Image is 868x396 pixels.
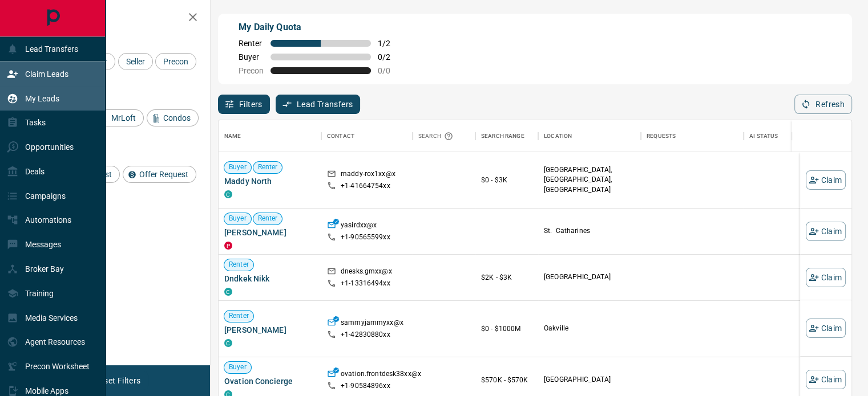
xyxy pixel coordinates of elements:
span: Renter [224,311,253,321]
div: Contact [321,120,413,152]
span: Buyer [224,162,251,172]
span: 0 / 0 [378,66,403,75]
div: Location [544,120,572,152]
div: condos.ca [224,339,232,347]
button: Filters [218,95,270,114]
div: Requests [641,120,744,152]
div: Name [219,120,321,152]
div: Contact [327,120,354,152]
div: Condos [147,109,199,126]
span: Offer Request [135,170,192,179]
p: [GEOGRAPHIC_DATA] [544,272,635,282]
p: sammyjammyxx@x [341,318,403,330]
p: [GEOGRAPHIC_DATA], [GEOGRAPHIC_DATA], [GEOGRAPHIC_DATA] [544,165,635,194]
span: Condos [159,113,195,123]
div: AI Status [749,120,778,152]
button: Lead Transfers [276,95,361,114]
span: Buyer [224,214,251,223]
p: $570K - $570K [481,375,532,385]
span: Maddy North [224,175,316,187]
div: Name [224,120,241,152]
div: MrLoft [95,109,144,126]
button: Reset Filters [87,371,148,390]
div: Precon [155,53,196,70]
div: condos.ca [224,190,232,198]
h2: Filters [37,11,199,25]
div: property.ca [224,242,232,250]
span: Renter [224,260,253,270]
p: dnesks.gmxx@x [341,267,392,279]
div: Requests [647,120,676,152]
span: [PERSON_NAME] [224,324,316,336]
div: Seller [118,53,153,70]
p: $0 - $3K [481,175,532,185]
span: Buyer [224,362,251,372]
p: +1- 42830880xx [341,330,390,340]
span: 0 / 2 [378,52,403,62]
span: Ovation Concierge [224,375,316,387]
p: ovation.frontdesk38xx@x [341,369,421,381]
span: Renter [253,162,282,172]
p: $2K - $3K [481,272,532,283]
p: My Daily Quota [239,21,403,34]
span: Renter [239,39,264,48]
p: +1- 41664754xx [341,181,390,191]
p: +1- 90584896xx [341,381,390,391]
div: Location [538,120,641,152]
p: [GEOGRAPHIC_DATA] [544,375,635,385]
p: Oakville [544,324,635,333]
div: condos.ca [224,288,232,296]
span: Precon [159,57,192,66]
span: Dndkek Nikk [224,273,316,284]
span: Buyer [239,52,264,62]
button: Refresh [794,95,852,114]
span: [PERSON_NAME] [224,227,316,238]
button: Claim [806,370,846,389]
span: Seller [122,57,149,66]
p: St. Catharines [544,226,635,236]
button: Claim [806,268,846,287]
p: maddy-rox1xx@x [341,169,395,181]
div: Search Range [481,120,524,152]
p: +1- 13316494xx [341,279,390,288]
button: Claim [806,319,846,338]
span: 1 / 2 [378,39,403,48]
button: Claim [806,222,846,241]
div: Search [418,120,456,152]
span: MrLoft [107,113,140,123]
button: Claim [806,170,846,190]
span: Precon [239,66,264,75]
span: Renter [253,214,282,223]
p: yasirdxx@x [341,221,377,232]
div: Search Range [475,120,538,152]
div: Offer Request [123,166,196,183]
p: $0 - $1000M [481,324,532,334]
p: +1- 90565599xx [341,232,390,242]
